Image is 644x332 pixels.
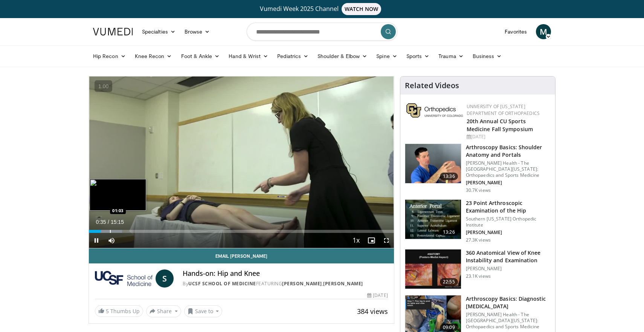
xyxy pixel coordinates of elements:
[405,81,459,90] h4: Related Videos
[405,144,551,193] a: 13:36 Arthroscopy Basics: Shoulder Anatomy and Portals [PERSON_NAME] Health - The [GEOGRAPHIC_DAT...
[247,23,397,41] input: Search topics, interventions
[467,103,540,116] a: University of [US_STATE] Department of Orthopaedics
[466,160,551,178] p: [PERSON_NAME] Health - The [GEOGRAPHIC_DATA][US_STATE]: Orthopaedics and Sports Medicine
[467,133,549,140] div: [DATE]
[224,49,273,64] a: Hand & Wrist
[466,266,551,272] p: [PERSON_NAME]
[357,307,388,316] span: 384 views
[402,49,434,64] a: Sports
[104,233,119,248] button: Mute
[188,280,256,287] a: UCSF School of Medicine
[405,199,551,243] a: 13:26 23 Point Arthroscopic Examination of the Hip Southern [US_STATE] Orthopedic Institute [PERS...
[349,233,364,248] button: Playback Rate
[500,24,531,39] a: Favorites
[372,49,401,64] a: Spine
[89,230,394,233] div: Progress Bar
[137,24,180,39] a: Specialties
[89,248,394,263] a: Email [PERSON_NAME]
[466,295,551,310] h3: Arthroscopy Basics: Diagnostic [MEDICAL_DATA]
[440,173,458,180] span: 13:36
[468,49,507,64] a: Business
[95,269,153,288] img: UCSF School of Medicine
[96,219,106,225] span: 0:35
[405,200,461,239] img: oa8B-rsjN5HfbTbX4xMDoxOjBrO-I4W8.150x105_q85_crop-smart_upscale.jpg
[282,280,322,287] a: [PERSON_NAME]
[313,49,372,64] a: Shoulder & Elbow
[130,49,177,64] a: Knee Recon
[95,305,143,317] a: 5 Thumbs Up
[89,49,130,64] a: Hip Recon
[466,144,551,159] h3: Arthroscopy Basics: Shoulder Anatomy and Portals
[466,229,551,236] p: [PERSON_NAME]
[90,179,146,211] img: image.jpeg
[146,305,181,317] button: Share
[183,280,388,287] div: By FEATURING ,
[405,144,461,183] img: 9534a039-0eaa-4167-96cf-d5be049a70d8.150x105_q85_crop-smart_upscale.jpg
[273,49,313,64] a: Pediatrics
[93,28,133,35] img: VuMedi Logo
[111,219,124,225] span: 15:15
[466,249,551,264] h3: 360 Anatomical View of Knee Instability and Examination
[364,233,379,248] button: Enable picture-in-picture mode
[156,269,174,288] a: S
[466,216,551,228] p: Southern [US_STATE] Orthopedic Institute
[106,308,109,315] span: 5
[342,3,382,15] span: WATCH NOW
[466,180,551,186] p: [PERSON_NAME]
[440,324,458,331] span: 09:09
[406,103,463,118] img: 355603a8-37da-49b6-856f-e00d7e9307d3.png.150x105_q85_autocrop_double_scale_upscale_version-0.2.png
[466,312,551,330] p: [PERSON_NAME] Health - The [GEOGRAPHIC_DATA][US_STATE]: Orthopaedics and Sports Medicine
[405,249,461,289] img: 533d6d4f-9d9f-40bd-bb73-b810ec663725.150x105_q85_crop-smart_upscale.jpg
[467,118,533,133] a: 20th Annual CU Sports Medicine Fall Symposium
[466,273,491,279] p: 23.1K views
[405,249,551,289] a: 22:55 360 Anatomical View of Knee Instability and Examination [PERSON_NAME] 23.1K views
[180,24,215,39] a: Browse
[94,3,550,15] a: Vumedi Week 2025 ChannelWATCH NOW
[108,219,109,225] span: /
[466,199,551,214] h3: 23 Point Arthroscopic Examination of the Hip
[440,228,458,236] span: 13:26
[367,292,388,299] div: [DATE]
[466,187,491,193] p: 30.7K views
[184,305,223,317] button: Save to
[466,237,491,243] p: 27.3K views
[89,76,394,248] video-js: Video Player
[379,233,394,248] button: Fullscreen
[323,280,363,287] a: [PERSON_NAME]
[89,233,104,248] button: Pause
[434,49,468,64] a: Trauma
[183,269,388,278] h4: Hands-on: Hip and Knee
[536,24,551,39] a: M
[440,278,458,286] span: 22:55
[177,49,224,64] a: Foot & Ankle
